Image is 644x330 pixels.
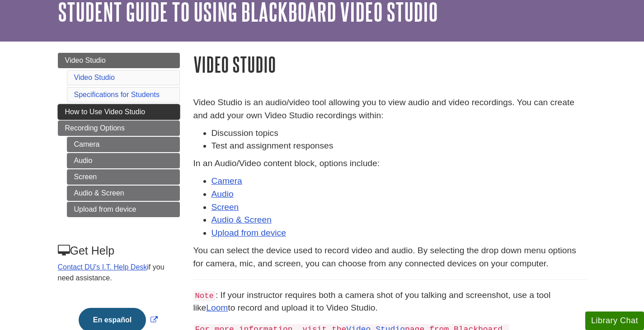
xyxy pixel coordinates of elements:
[74,74,115,81] a: Video Studio
[58,104,180,120] a: How to Use Video Studio
[212,215,272,224] a: Audio & Screen
[67,153,180,168] a: Audio
[67,202,180,217] a: Upload from device
[58,53,180,68] a: Video Studio
[212,176,242,186] a: Camera
[58,121,180,136] a: Recording Options
[212,127,587,140] li: Discussion topics
[67,186,180,201] a: Audio & Screen
[193,96,587,122] p: Video Studio is an audio/video tool allowing you to view audio and video recordings. You can crea...
[58,244,179,257] h3: Get Help
[585,311,644,330] button: Library Chat
[212,202,239,212] a: Screen
[67,137,180,152] a: Camera
[65,108,146,116] span: How to Use Video Studio
[212,139,587,153] li: Test and assignment responses
[76,316,160,324] a: Link opens in new window
[212,189,234,199] a: Audio
[65,124,125,132] span: Recording Options
[206,303,228,312] a: Loom
[193,244,587,270] p: You can select the device used to record video and audio. By selecting the drop down menu options...
[58,263,147,271] a: Contact DU's I.T. Help Desk
[193,291,216,301] code: Note
[74,91,160,98] a: Specifications for Students
[67,169,180,185] a: Screen
[193,289,587,315] p: : If your instructor requires both a camera shot of you talking and screenshot, use a tool like t...
[65,56,106,64] span: Video Studio
[193,157,587,170] p: In an Audio/Video content block, options include:
[193,53,587,76] h1: Video Studio
[212,228,286,237] a: Upload from device
[58,262,179,284] p: if you need assistance.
